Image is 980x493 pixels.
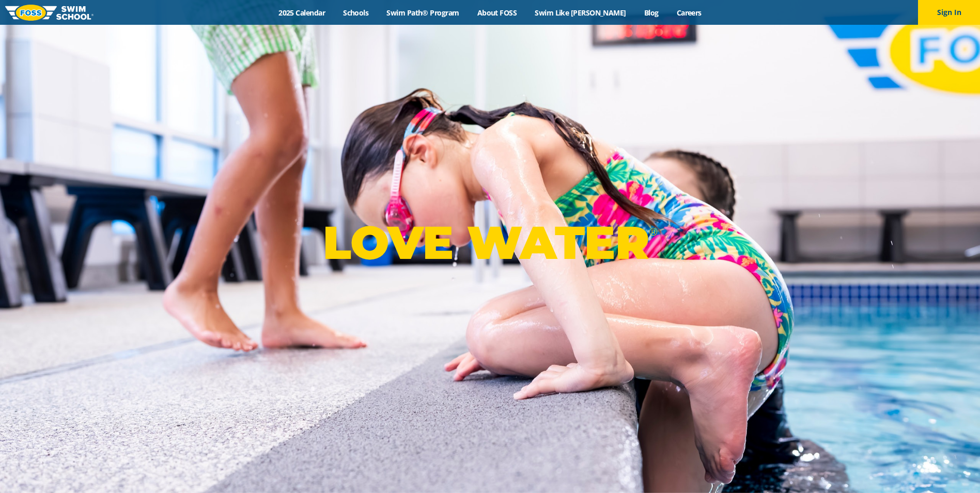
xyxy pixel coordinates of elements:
img: FOSS Swim School Logo [5,5,94,21]
a: Careers [667,8,710,18]
p: LOVE WATER [323,215,657,270]
a: 2025 Calendar [270,8,334,18]
a: About FOSS [468,8,526,18]
a: Swim Path® Program [378,8,468,18]
sup: ® [649,225,657,238]
a: Swim Like [PERSON_NAME] [526,8,635,18]
a: Blog [635,8,667,18]
a: Schools [334,8,378,18]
